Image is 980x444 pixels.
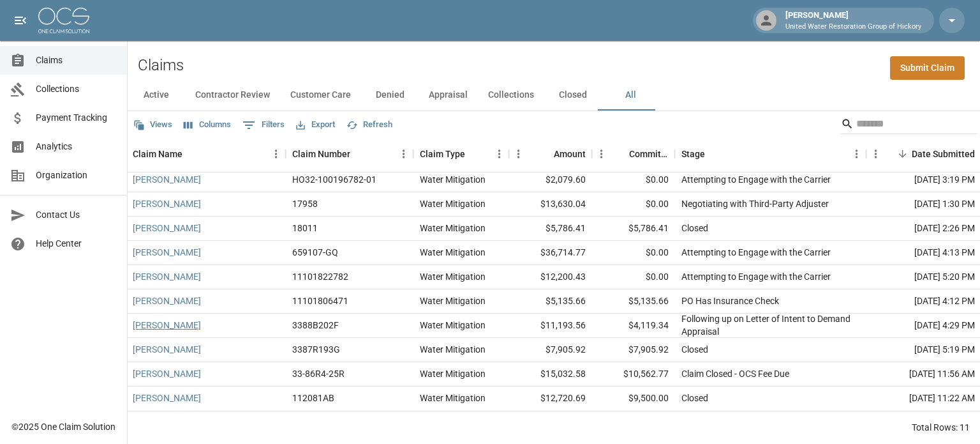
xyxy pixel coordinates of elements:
div: 11101806471 [292,295,348,307]
div: Following up on Letter of Intent to Demand Appraisal [681,312,860,338]
button: Contractor Review [185,80,280,111]
div: © 2025 One Claim Solution [11,420,115,433]
div: Negotiating with Third-Party Adjuster [681,197,829,210]
a: [PERSON_NAME] [133,222,201,234]
div: $15,032.58 [509,362,592,387]
div: Water Mitigation [420,222,486,234]
a: [PERSON_NAME] [133,367,201,380]
a: [PERSON_NAME] [133,343,201,356]
div: Claim Number [286,136,413,172]
div: Closed [681,392,708,404]
button: Show filters [239,115,288,135]
div: Amount [554,136,586,172]
div: Closed [681,222,708,234]
button: Menu [847,144,866,164]
a: [PERSON_NAME] [133,392,201,404]
a: [PERSON_NAME] [133,270,201,283]
button: open drawer [8,8,33,33]
button: Refresh [343,115,396,135]
div: $0.00 [592,192,675,217]
div: $36,714.77 [509,241,592,265]
button: Menu [394,144,413,164]
div: $4,119.34 [592,314,675,338]
div: $5,786.41 [592,217,675,241]
div: Claim Number [292,136,350,172]
button: Denied [361,80,419,111]
div: Attempting to Engage with the Carrier [681,173,831,186]
div: 17958 [292,197,318,210]
div: 11101822782 [292,270,348,283]
div: Amount [509,136,592,172]
a: [PERSON_NAME] [133,173,201,186]
div: $0.00 [592,168,675,192]
div: 3388B202F [292,319,339,332]
button: Sort [536,145,554,163]
span: Payment Tracking [36,111,117,125]
div: Water Mitigation [420,270,486,283]
button: Views [130,115,175,135]
div: dynamic tabs [128,80,980,111]
div: Water Mitigation [420,246,486,259]
div: 112081AB [292,392,334,404]
div: Claim Name [133,136,182,172]
div: Total Rows: 11 [912,421,970,434]
div: HO32-100196782-01 [292,173,376,186]
div: Water Mitigation [420,295,486,307]
div: $12,200.43 [509,265,592,289]
div: Committed Amount [629,136,669,172]
button: Menu [509,144,528,164]
div: Attempting to Engage with the Carrier [681,246,831,259]
div: Claim Type [413,136,509,172]
div: 18011 [292,222,318,234]
div: $11,193.56 [509,314,592,338]
span: Claims [36,54,117,67]
div: Claim Closed - OCS Fee Due [681,367,789,380]
a: Submit Claim [890,56,965,80]
div: Water Mitigation [420,392,486,404]
div: Claim Name [126,136,286,172]
div: Closed [681,343,708,356]
span: Collections [36,82,117,96]
div: $0.00 [592,265,675,289]
button: Customer Care [280,80,361,111]
span: Contact Us [36,208,117,222]
button: All [602,80,659,111]
div: [PERSON_NAME] [780,9,926,32]
button: Active [128,80,185,111]
button: Sort [611,145,629,163]
div: Committed Amount [592,136,675,172]
div: $5,135.66 [592,289,675,314]
div: Water Mitigation [420,343,486,356]
div: Stage [681,136,705,172]
a: [PERSON_NAME] [133,319,201,332]
div: Search [841,114,977,137]
button: Sort [465,145,483,163]
div: Water Mitigation [420,319,486,332]
div: $12,720.69 [509,387,592,411]
div: 33-86R4-25R [292,367,345,380]
button: Closed [544,80,602,111]
button: Menu [592,144,611,164]
div: Claim Type [420,136,465,172]
div: Water Mitigation [420,367,486,380]
button: Export [293,115,338,135]
button: Sort [182,145,200,163]
button: Sort [894,145,912,163]
div: $2,079.60 [509,168,592,192]
div: PO Has Insurance Check [681,295,779,307]
div: Stage [675,136,866,172]
button: Collections [478,80,544,111]
div: Water Mitigation [420,173,486,186]
div: $10,562.77 [592,362,675,387]
button: Menu [490,144,509,164]
a: [PERSON_NAME] [133,295,201,307]
span: Analytics [36,140,117,153]
button: Appraisal [419,80,478,111]
div: $9,500.00 [592,387,675,411]
span: Help Center [36,237,117,250]
button: Sort [705,145,723,163]
div: $5,135.66 [509,289,592,314]
div: Attempting to Engage with the Carrier [681,270,831,283]
a: [PERSON_NAME] [133,246,201,259]
span: Organization [36,169,117,182]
